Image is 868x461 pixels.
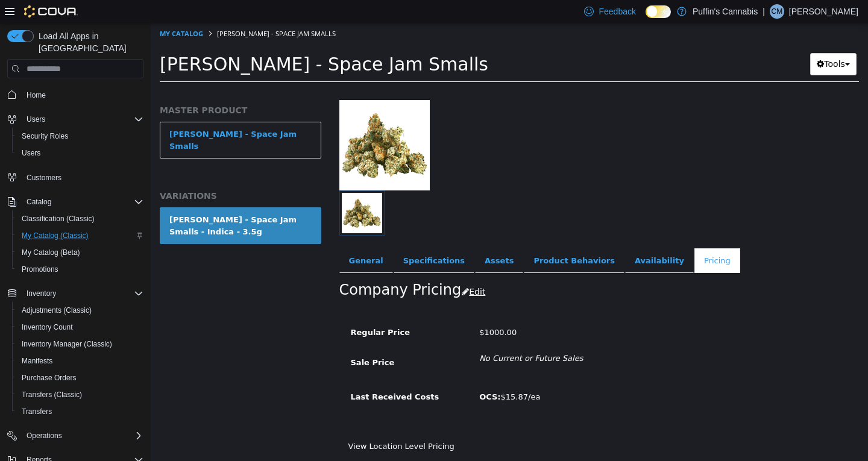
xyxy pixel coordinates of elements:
[22,214,95,224] span: Classification (Classic)
[17,354,57,368] a: Manifests
[22,231,89,240] span: My Catalog (Classic)
[12,353,148,369] button: Manifests
[9,82,171,93] h5: MASTER PRODUCT
[2,111,148,128] button: Users
[693,4,758,19] p: Puffin's Cannabis
[22,195,143,209] span: Catalog
[22,112,50,127] button: Users
[200,369,289,378] span: Last Received Costs
[22,170,143,185] span: Customers
[22,306,92,315] span: Adjustments (Classic)
[659,30,706,52] button: Tools
[17,262,143,277] span: Promotions
[324,225,373,251] a: Assets
[17,262,63,277] a: Promotions
[17,371,81,385] a: Purchase Orders
[22,428,143,443] span: Operations
[474,225,543,251] a: Availability
[22,171,66,185] a: Customers
[22,88,51,102] a: Home
[19,191,161,215] div: [PERSON_NAME] - Space Jam Smalls - Indica - 3.5g
[22,112,143,127] span: Users
[22,428,67,443] button: Operations
[2,427,148,444] button: Operations
[198,419,304,428] a: View Location Level Pricing
[12,244,148,261] button: My Catalog (Beta)
[12,227,148,244] button: My Catalog (Classic)
[22,339,112,349] span: Inventory Manager (Classic)
[9,31,338,52] span: [PERSON_NAME] - Space Jam Smalls
[22,373,77,383] span: Purchase Orders
[17,387,87,402] a: Transfers (Classic)
[12,369,148,386] button: Purchase Orders
[22,248,80,257] span: My Catalog (Beta)
[599,5,635,17] span: Feedback
[17,146,45,160] a: Users
[17,404,57,419] a: Transfers
[22,322,73,332] span: Inventory Count
[22,390,82,400] span: Transfers (Classic)
[544,225,590,251] a: Pricing
[17,245,143,260] span: My Catalog (Beta)
[17,320,78,334] a: Inventory Count
[66,6,185,15] span: [PERSON_NAME] - Space Jam Smalls
[200,335,244,344] span: Sale Price
[22,87,143,102] span: Home
[763,4,765,19] p: |
[17,146,143,160] span: Users
[27,90,46,100] span: Home
[17,320,143,334] span: Inventory Count
[200,305,259,314] span: Regular Price
[2,169,148,186] button: Customers
[27,197,51,207] span: Catalog
[17,387,143,402] span: Transfers (Classic)
[9,99,171,136] a: [PERSON_NAME] - Space Jam Smalls
[310,258,341,280] button: Edit
[243,225,324,251] a: Specifications
[22,407,52,416] span: Transfers
[17,303,96,318] a: Adjustments (Classic)
[12,145,148,162] button: Users
[22,195,56,209] button: Catalog
[2,193,148,210] button: Catalog
[17,228,93,243] a: My Catalog (Classic)
[22,148,40,158] span: Users
[17,212,143,226] span: Classification (Classic)
[9,168,171,178] h5: VARIATIONS
[770,4,784,19] div: Curtis Muir
[17,404,143,419] span: Transfers
[12,128,148,145] button: Security Roles
[27,114,45,124] span: Users
[373,225,474,251] a: Product Behaviors
[17,337,143,351] span: Inventory Manager (Classic)
[789,4,858,19] p: [PERSON_NAME]
[22,286,61,301] button: Inventory
[22,356,52,366] span: Manifests
[17,337,117,351] a: Inventory Manager (Classic)
[17,228,143,243] span: My Catalog (Classic)
[17,212,99,226] a: Classification (Classic)
[189,258,311,277] h2: Company Pricing
[17,354,143,368] span: Manifests
[12,319,148,336] button: Inventory Count
[189,225,242,251] a: General
[27,289,56,298] span: Inventory
[329,305,366,314] span: $1000.00
[17,129,73,143] a: Security Roles
[189,77,279,168] img: 150
[22,131,68,141] span: Security Roles
[12,210,148,227] button: Classification (Classic)
[27,431,62,441] span: Operations
[2,86,148,103] button: Home
[17,371,143,385] span: Purchase Orders
[22,286,143,301] span: Inventory
[12,302,148,319] button: Adjustments (Classic)
[12,336,148,353] button: Inventory Manager (Classic)
[27,173,61,183] span: Customers
[329,331,432,340] i: No Current or Future Sales
[12,403,148,420] button: Transfers
[646,5,671,18] input: Dark Mode
[329,369,350,378] b: OCS:
[2,285,148,302] button: Inventory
